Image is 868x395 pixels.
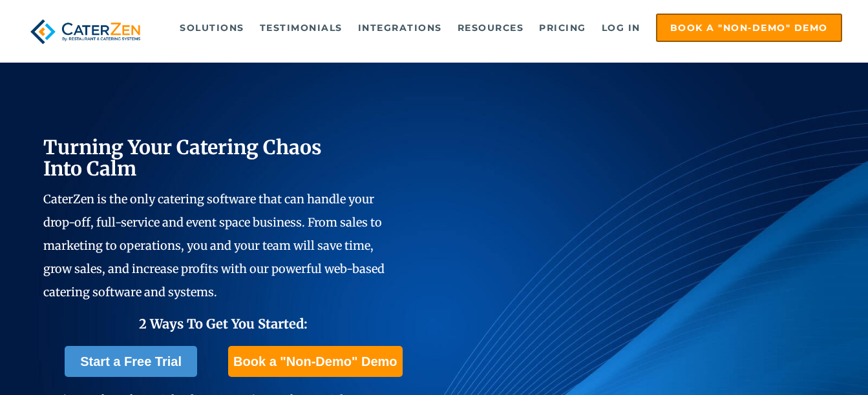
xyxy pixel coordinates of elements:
a: Integrations [352,15,449,41]
a: Pricing [533,15,593,41]
span: Turning Your Catering Chaos Into Calm [43,135,322,181]
a: Start a Free Trial [65,346,197,377]
span: CaterZen is the only catering software that can handle your drop-off, full-service and event spac... [43,192,385,299]
span: 2 Ways To Get You Started: [139,316,308,332]
a: Book a "Non-Demo" Demo [228,346,402,377]
div: Navigation Menu [165,14,842,42]
a: Log in [595,15,647,41]
a: Testimonials [253,15,349,41]
a: Book a "Non-Demo" Demo [656,14,842,42]
img: caterzen [26,14,144,50]
a: Resources [451,15,531,41]
a: Solutions [173,15,251,41]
